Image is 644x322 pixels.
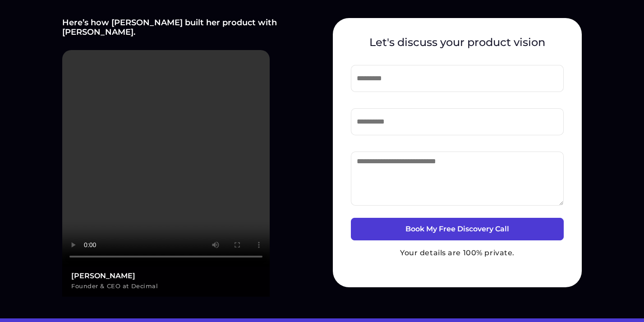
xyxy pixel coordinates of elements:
h4: Here’s how [PERSON_NAME] built her product with [PERSON_NAME]. [62,18,311,37]
p: Founder & CEO at Decimal [71,281,261,291]
h3: [PERSON_NAME] [71,272,261,280]
button: Book My Free Discovery Call [351,218,564,240]
p: Your details are 100% private. [351,248,564,258]
h4: Let's discuss your product vision [351,36,564,49]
